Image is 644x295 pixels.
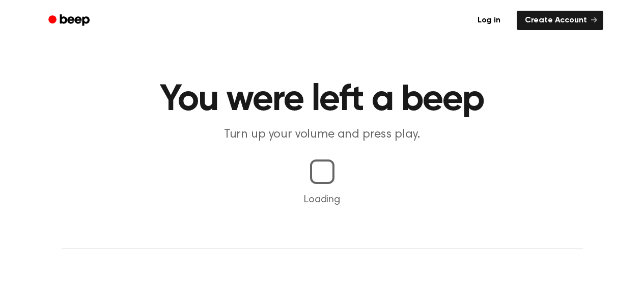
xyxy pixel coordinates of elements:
p: Loading [12,192,632,207]
a: Beep [41,11,99,31]
a: Log in [467,9,511,32]
h1: You were left a beep [62,82,583,118]
a: Create Account [517,11,603,30]
p: Turn up your volume and press play. [127,126,518,143]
